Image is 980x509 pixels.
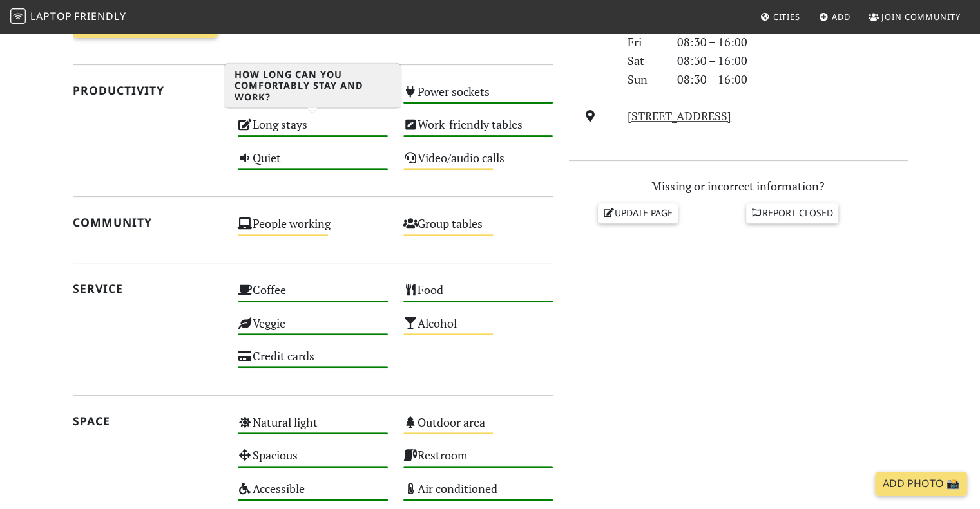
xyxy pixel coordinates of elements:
span: Friendly [74,9,126,23]
span: Cities [773,11,800,23]
div: Coffee [230,279,396,312]
div: Natural light [230,412,396,445]
h2: Community [73,216,223,229]
h2: Service [73,282,223,295]
a: Report closed [746,203,839,223]
div: Veggie [230,313,396,346]
h3: How long can you comfortably stay and work? [224,64,401,108]
div: Long stays [230,114,396,147]
div: Sat [620,51,669,70]
span: Join Community [881,11,961,23]
span: Laptop [30,9,72,23]
a: Update page [598,203,678,223]
div: Group tables [396,213,561,246]
h2: Productivity [73,84,223,97]
div: 08:30 – 16:00 [669,70,916,89]
div: Fri [620,33,669,51]
a: LaptopFriendly LaptopFriendly [10,6,126,28]
div: Power sockets [396,81,561,114]
div: Sun [620,70,669,89]
span: Add [832,11,850,23]
div: People working [230,213,396,246]
a: Cities [755,5,805,28]
h2: Space [73,414,223,428]
div: 08:30 – 16:00 [669,33,916,51]
a: [STREET_ADDRESS] [628,108,731,124]
div: Credit cards [230,346,396,378]
div: Work-friendly tables [396,114,561,147]
div: Alcohol [396,313,561,346]
div: Food [396,279,561,312]
div: Outdoor area [396,412,561,445]
div: Spacious [230,445,396,477]
div: 08:30 – 16:00 [669,51,916,70]
p: Missing or incorrect information? [569,177,908,196]
img: LaptopFriendly [10,8,26,24]
div: Quiet [230,147,396,180]
div: Video/audio calls [396,147,561,180]
div: Restroom [396,445,561,477]
a: Join Community [863,5,966,28]
a: Add [814,5,856,28]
